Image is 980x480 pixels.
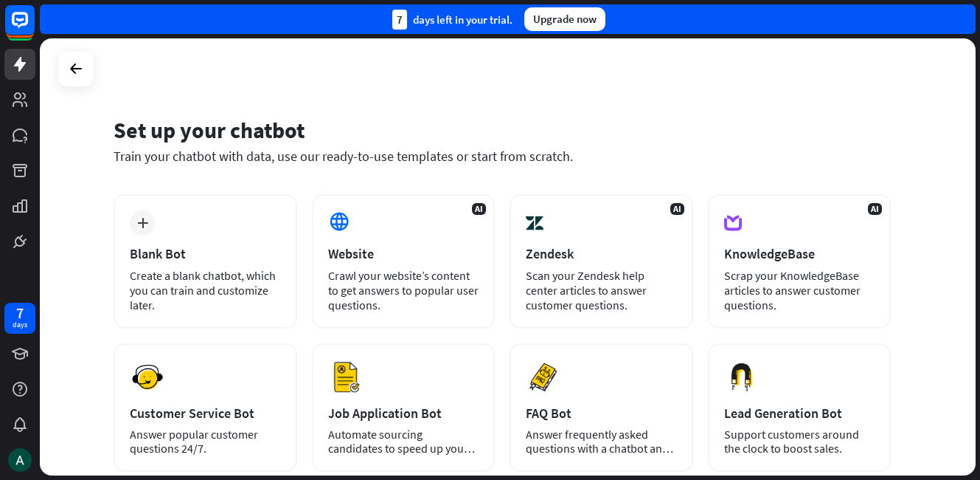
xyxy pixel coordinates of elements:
a: 7 days [4,303,35,334]
div: Automate sourcing candidates to speed up your hiring process. [328,428,479,456]
div: Blank Bot [130,245,281,262]
div: FAQ Bot [526,405,677,422]
div: 7 [392,10,407,30]
div: Answer frequently asked questions with a chatbot and save your time. [526,428,677,456]
div: days left in your trial. [392,10,512,30]
div: days [13,320,27,330]
div: Zendesk [526,245,677,262]
div: Lead Generation Bot [724,405,875,422]
div: Answer popular customer questions 24/7. [130,428,281,456]
span: AI [472,203,486,215]
div: KnowledgeBase [724,245,875,262]
div: Train your chatbot with data, use our ready-to-use templates or start from scratch. [114,148,891,165]
div: Upgrade now [524,7,605,31]
span: AI [868,203,882,215]
div: Support customers around the clock to boost sales. [724,428,875,456]
div: Crawl your website’s content to get answers to popular user questions. [328,268,479,312]
div: Website [328,245,479,262]
div: Customer Service Bot [130,405,281,422]
div: Set up your chatbot [114,116,891,144]
div: Scrap your KnowledgeBase articles to answer customer questions. [724,268,875,312]
div: Job Application Bot [328,405,479,422]
div: Create a blank chatbot, which you can train and customize later. [130,268,281,312]
span: AI [670,203,684,215]
div: 7 [16,306,24,320]
div: Scan your Zendesk help center articles to answer customer questions. [526,268,677,312]
i: plus [137,218,148,228]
